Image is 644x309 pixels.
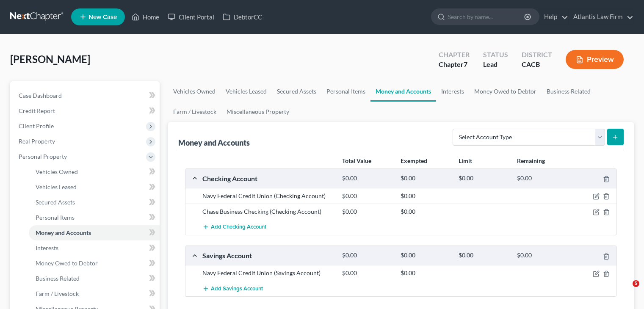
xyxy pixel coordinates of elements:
div: CACB [522,60,552,69]
span: Credit Report [19,107,55,114]
div: $0.00 [513,174,571,182]
a: Interests [436,81,469,102]
div: $0.00 [338,174,396,182]
div: $0.00 [396,207,454,216]
span: Real Property [19,138,55,145]
div: Lead [483,60,508,69]
a: Vehicles Owned [29,164,160,179]
div: Navy Federal Credit Union (Checking Account) [198,192,338,200]
a: Secured Assets [272,81,321,102]
a: Money Owed to Debtor [469,81,542,102]
a: Case Dashboard [12,88,160,103]
a: Farm / Livestock [168,102,221,122]
span: Business Related [36,275,80,282]
div: $0.00 [396,269,454,277]
a: Business Related [542,81,596,102]
div: Checking Account [198,174,338,183]
a: Vehicles Leased [221,81,272,102]
a: Credit Report [12,103,160,119]
span: Vehicles Owned [36,168,78,175]
span: Client Profile [19,122,54,130]
input: Search by name... [448,9,525,25]
a: Atlantis Law Firm [569,9,633,25]
div: Status [483,50,508,60]
strong: Exempted [401,157,427,164]
div: $0.00 [338,251,396,259]
div: $0.00 [396,251,454,259]
a: Personal Items [29,210,160,225]
span: New Case [88,14,117,20]
div: Chapter [439,50,470,60]
iframe: Intercom live chat [615,280,636,301]
div: $0.00 [338,207,396,216]
button: Add Savings Account [202,281,263,296]
button: Add Checking Account [202,219,266,235]
a: Money and Accounts [29,225,160,240]
a: Business Related [29,271,160,286]
strong: Remaining [517,157,545,164]
strong: Limit [459,157,472,164]
span: Personal Property [19,153,67,160]
div: District [522,50,552,60]
div: $0.00 [396,174,454,182]
span: 7 [464,60,467,68]
div: $0.00 [513,251,571,259]
a: Money and Accounts [370,81,436,102]
span: [PERSON_NAME] [10,53,90,65]
a: Vehicles Leased [29,179,160,195]
div: $0.00 [338,192,396,200]
a: Vehicles Owned [168,81,221,102]
div: Chapter [439,60,470,69]
span: Add Savings Account [211,285,263,292]
strong: Total Value [342,157,371,164]
div: $0.00 [454,251,512,259]
a: Secured Assets [29,195,160,210]
div: Chase Business Checking (Checking Account) [198,207,338,216]
span: Farm / Livestock [36,290,79,297]
span: Vehicles Leased [36,183,77,190]
a: Money Owed to Debtor [29,256,160,271]
a: Personal Items [321,81,370,102]
span: Money Owed to Debtor [36,259,98,267]
span: Money and Accounts [36,229,91,236]
a: Farm / Livestock [29,286,160,301]
div: $0.00 [454,174,512,182]
a: Help [540,9,568,25]
div: Savings Account [198,251,338,260]
span: Secured Assets [36,199,75,206]
a: Miscellaneous Property [221,102,294,122]
span: Personal Items [36,214,75,221]
span: Interests [36,244,58,251]
a: DebtorCC [218,9,266,25]
a: Home [127,9,163,25]
button: Preview [566,50,624,69]
div: $0.00 [338,269,396,277]
div: Navy Federal Credit Union (Savings Account) [198,269,338,277]
a: Client Portal [163,9,218,25]
div: $0.00 [396,192,454,200]
span: Case Dashboard [19,92,62,99]
span: 5 [633,280,639,287]
span: Add Checking Account [211,224,266,231]
div: Money and Accounts [178,138,250,148]
a: Interests [29,240,160,256]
